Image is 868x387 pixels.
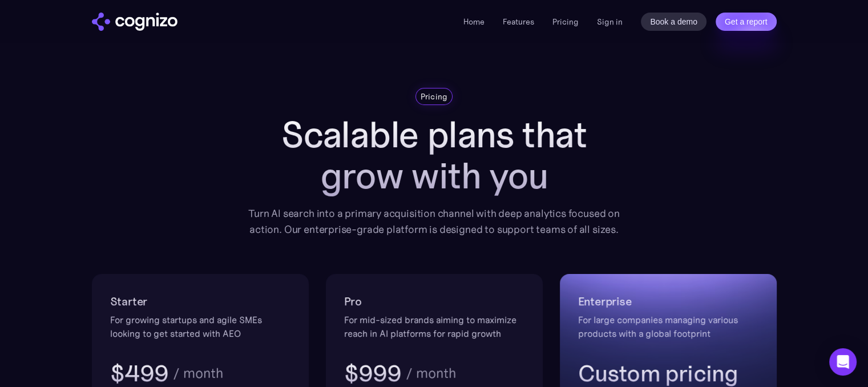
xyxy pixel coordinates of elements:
[641,13,706,31] a: Book a demo
[110,313,290,340] div: For growing startups and agile SMEs looking to get started with AEO
[344,313,524,340] div: For mid-sized brands aiming to maximize reach in AI platforms for rapid growth
[578,313,758,340] div: For large companies managing various products with a global footprint
[110,292,290,311] h2: Starter
[578,292,758,311] h2: Enterprise
[716,13,777,31] a: Get a report
[503,17,534,27] a: Features
[173,366,223,380] div: / month
[421,91,448,102] div: Pricing
[344,292,524,311] h2: Pro
[240,205,628,237] div: Turn AI search into a primary acquisition channel with deep analytics focused on action. Our ente...
[92,13,177,31] img: cognizo logo
[240,114,628,196] h1: Scalable plans that grow with you
[92,13,177,31] a: home
[463,17,485,27] a: Home
[406,366,456,380] div: / month
[552,17,579,27] a: Pricing
[597,15,623,29] a: Sign in
[829,348,857,376] div: Open Intercom Messenger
